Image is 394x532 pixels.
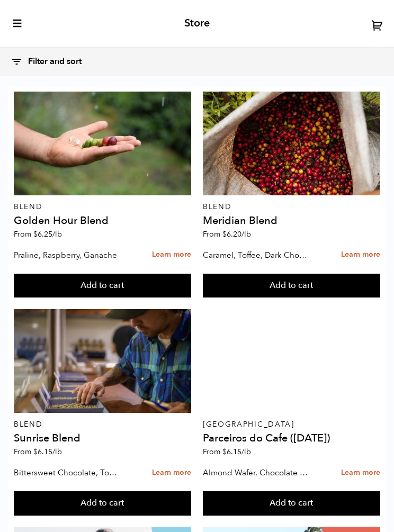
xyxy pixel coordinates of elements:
bdi: 6.25 [33,229,62,239]
p: Blend [14,421,191,428]
bdi: 6.15 [33,447,62,457]
button: Add to cart [14,491,191,516]
a: Learn more [341,244,380,266]
span: $ [222,229,227,239]
a: Learn more [341,462,380,484]
span: /lb [241,447,251,457]
h4: Meridian Blend [203,215,380,226]
bdi: 6.20 [222,229,251,239]
span: /lb [241,229,251,239]
span: $ [222,447,227,457]
p: Bittersweet Chocolate, Toasted Marshmallow, Candied Orange, Praline [14,465,120,481]
span: From [203,447,251,457]
span: /lb [52,229,62,239]
p: Blend [14,203,191,211]
button: Filter and sort [11,50,92,73]
p: Caramel, Toffee, Dark Chocolate [203,247,309,263]
span: $ [33,447,38,457]
h4: Golden Hour Blend [14,215,191,226]
h2: Store [184,17,210,30]
bdi: 6.15 [222,447,251,457]
a: Learn more [152,244,191,266]
button: Add to cart [203,274,380,298]
button: Add to cart [14,274,191,298]
span: From [14,229,62,239]
span: /lb [52,447,62,457]
p: Praline, Raspberry, Ganache [14,247,120,263]
h4: Parceiros do Cafe ([DATE]) [203,433,380,444]
button: Add to cart [203,491,380,516]
p: [GEOGRAPHIC_DATA] [203,421,380,428]
span: From [203,229,251,239]
p: Almond Wafer, Chocolate Ganache, Bing Cherry [203,465,309,481]
p: Blend [203,203,380,211]
button: toggle-mobile-menu [11,18,23,29]
a: Learn more [152,462,191,484]
span: From [14,447,62,457]
span: $ [33,229,38,239]
h4: Sunrise Blend [14,433,191,444]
